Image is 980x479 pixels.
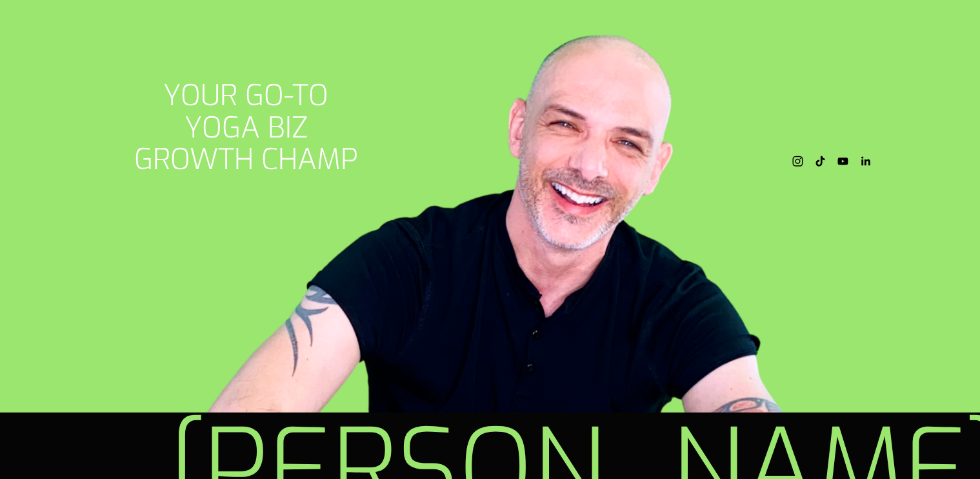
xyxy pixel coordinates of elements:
span: your go-to yoga biz Growth champ [134,76,358,179]
a: TikTok [815,151,826,172]
a: Instagram [792,151,803,172]
a: YouTube [837,151,848,172]
a: LinkedIn [860,151,871,172]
